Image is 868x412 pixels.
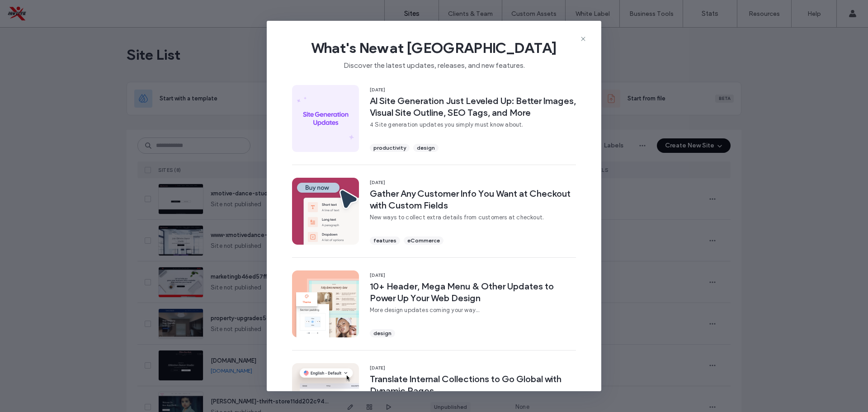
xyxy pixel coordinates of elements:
span: What's New at [GEOGRAPHIC_DATA] [281,39,587,57]
span: 4 Site generation updates you simply must know about. [370,120,576,129]
span: eCommerce [407,237,440,245]
span: New ways to collect extra details from customers at checkout. [370,213,576,222]
span: productivity [373,144,406,152]
span: design [417,144,435,152]
span: Gather Any Customer Info You Want at Checkout with Custom Fields [370,188,576,211]
span: AI Site Generation Just Leveled Up: Better Images, Visual Site Outline, SEO Tags, and More [370,95,576,118]
span: [DATE] [370,272,576,279]
span: design [373,329,392,337]
span: [DATE] [370,365,576,371]
span: [DATE] [370,87,576,93]
span: 10+ Header, Mega Menu & Other Updates to Power Up Your Web Design [370,280,576,304]
span: Translate Internal Collections to Go Global with Dynamic Pages [370,373,576,397]
span: [DATE] [370,180,576,186]
span: Discover the latest updates, releases, and new features. [281,57,587,71]
span: features [373,237,396,245]
span: More design updates coming your way... [370,306,576,315]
